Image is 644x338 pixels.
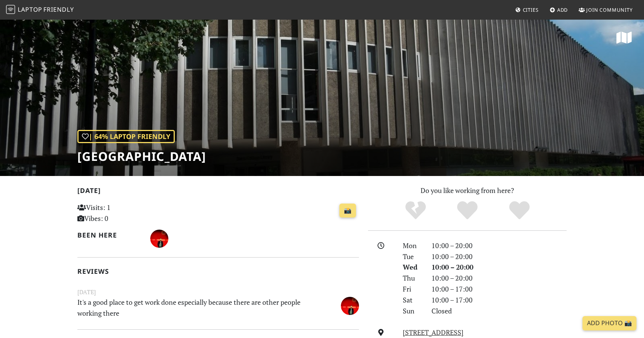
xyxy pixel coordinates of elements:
a: Add Photo 📸 [582,316,636,330]
div: Sat [398,295,427,306]
p: It's a good place to get work done especially because there are other people working there [73,297,315,319]
h2: Reviews [77,267,359,275]
div: Tue [398,251,427,262]
a: Join Community [576,3,636,17]
div: Yes [441,200,493,221]
span: Laptop [18,5,42,14]
div: 10:00 – 17:00 [427,295,571,306]
div: Mon [398,240,427,251]
a: Cities [512,3,542,17]
h2: Been here [77,231,141,239]
img: 1563-doru.jpg [150,230,168,248]
span: Doru Musuroi [150,233,168,242]
small: [DATE] [73,287,364,297]
div: Thu [398,273,427,284]
h1: [GEOGRAPHIC_DATA] [77,149,206,164]
a: Add [547,3,571,17]
a: [STREET_ADDRESS] [403,328,464,337]
div: 10:00 – 20:00 [427,240,571,251]
p: Visits: 1 Vibes: 0 [77,202,165,224]
span: Friendly [43,5,74,14]
div: Sun [398,306,427,316]
span: Join Community [586,6,633,13]
div: 10:00 – 17:00 [427,284,571,295]
div: Wed [398,262,427,273]
img: LaptopFriendly [6,5,15,14]
div: Closed [427,306,571,316]
span: Doru Musuroi [341,300,359,309]
a: LaptopFriendly LaptopFriendly [6,3,74,17]
div: 10:00 – 20:00 [427,273,571,284]
div: Fri [398,284,427,295]
img: 1563-doru.jpg [341,297,359,315]
div: Definitely! [493,200,545,221]
div: | 64% Laptop Friendly [77,130,175,143]
div: No [390,200,442,221]
span: Add [557,6,568,13]
div: 10:00 – 20:00 [427,262,571,273]
div: 10:00 – 20:00 [427,251,571,262]
a: 📸 [339,204,356,218]
span: Cities [523,6,539,13]
h2: [DATE] [77,187,359,198]
p: Do you like working from here? [368,185,567,196]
